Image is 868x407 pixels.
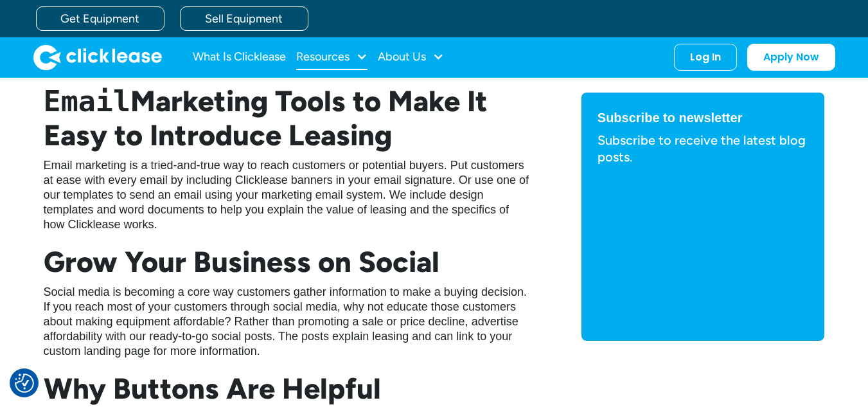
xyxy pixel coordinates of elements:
a: home [33,44,162,70]
a: What Is Clicklease [193,44,286,70]
iframe: Form [598,177,809,325]
strong: Grow Your Business on Social [44,244,439,279]
p: Subscribe to receive the latest blog posts. [598,132,809,165]
img: Revisit consent button [15,374,34,393]
code: Email [44,84,130,118]
img: Clicklease logo [33,44,162,70]
a: Get Equipment [36,6,164,31]
button: Consent Preferences [15,374,34,393]
div: Log In [690,51,721,64]
p: Social media is becoming a core way customers gather information to make a buying decision. If yo... [44,285,530,359]
p: Email marketing is a tried-and-true way to reach customers or potential buyers. Put customers at ... [44,158,530,232]
div: About Us [378,44,444,70]
div: Subscribe to newsletter [598,109,809,127]
a: Sell Equipment [180,6,308,31]
a: Apply Now [747,44,835,71]
strong: Marketing Tools to Make It Easy to Introduce Leasing [44,84,488,152]
strong: Why Buttons Are Helpful [44,371,381,406]
div: Resources [296,44,368,70]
